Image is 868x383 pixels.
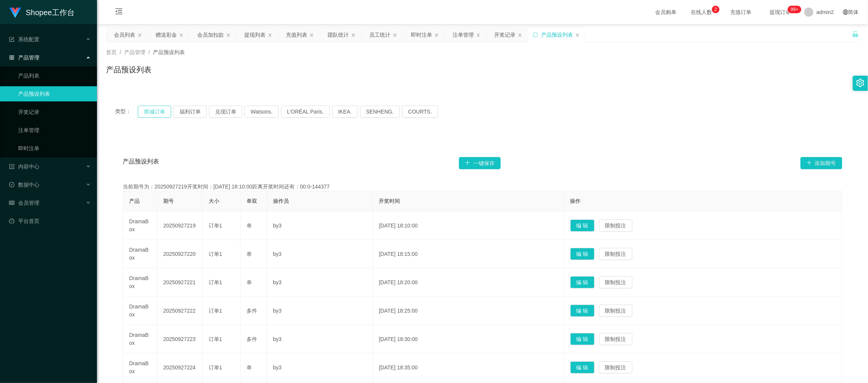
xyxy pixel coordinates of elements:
[267,297,373,325] td: by3
[533,32,538,37] i: 图标: sync
[18,68,91,83] a: 产品列表
[411,28,432,42] div: 即时注单
[209,308,222,314] span: 订单1
[123,240,157,268] td: DramaBox
[18,104,91,120] a: 开奖记录
[453,28,474,42] div: 注单管理
[570,198,581,204] span: 操作
[332,106,358,118] button: IKEA.
[9,200,39,206] span: 会员管理
[687,9,716,15] span: 在线人数
[9,8,21,18] img: logo.9652507e.png
[286,28,307,42] div: 充值列表
[153,49,185,55] span: 产品预设列表
[106,64,151,75] h1: 产品预设列表
[9,164,14,169] i: 图标: profile
[599,276,632,288] button: 限制投注
[123,212,157,240] td: DramaBox
[373,325,564,353] td: [DATE] 18:30:00
[373,212,564,240] td: [DATE] 18:10:00
[123,325,157,353] td: DramaBox
[18,86,91,101] a: 产品预设列表
[570,361,595,374] button: 编 辑
[402,106,438,118] button: COURTS.
[123,268,157,297] td: DramaBox
[328,28,349,42] div: 团队统计
[156,28,177,42] div: 赠送彩金
[518,33,522,37] i: 图标: close
[715,6,717,13] p: 2
[373,353,564,382] td: [DATE] 18:35:00
[726,9,755,15] span: 充值订单
[766,9,795,15] span: 提现订单
[494,28,515,42] div: 开奖记录
[9,213,91,229] a: 图标: dashboard平台首页
[267,325,373,353] td: by3
[209,106,242,118] button: 兑现订单
[26,0,75,25] h1: Shopee工作台
[123,157,159,169] span: 产品预设列表
[157,212,203,240] td: 20250927219
[9,182,14,187] i: 图标: check-circle-o
[599,220,632,232] button: 限制投注
[157,353,203,382] td: 20250927224
[18,123,91,138] a: 注单管理
[476,33,481,37] i: 图标: close
[179,33,184,37] i: 图标: close
[273,198,289,204] span: 操作员
[209,364,222,371] span: 订单1
[599,248,632,260] button: 限制投注
[570,220,595,232] button: 编 辑
[9,55,14,60] i: 图标: appstore-o
[157,297,203,325] td: 20250927222
[852,31,859,37] i: 图标: unlock
[157,325,203,353] td: 20250927223
[245,106,279,118] button: Watsons.
[351,33,356,37] i: 图标: close
[106,0,132,25] i: 图标: menu-fold
[9,9,75,15] a: Shopee工作台
[373,268,564,297] td: [DATE] 18:20:00
[18,141,91,156] a: 即时注单
[9,200,14,206] i: 图标: table
[379,198,400,204] span: 开奖时间
[393,33,397,37] i: 图标: close
[123,353,157,382] td: DramaBox
[120,49,121,55] span: /
[459,157,501,169] button: 图标: plus一键保存
[106,49,117,55] span: 首页
[137,33,142,37] i: 图标: close
[197,28,224,42] div: 会员加扣款
[434,33,439,37] i: 图标: close
[123,183,842,191] div: 当前期号为：20250927219开奖时间：[DATE] 18:10:00距离开奖时间还有：00:0-144377
[268,33,272,37] i: 图标: close
[209,279,222,285] span: 订单1
[173,106,207,118] button: 福利订单
[575,33,580,37] i: 图标: close
[209,223,222,229] span: 订单1
[244,28,265,42] div: 提现列表
[309,33,314,37] i: 图标: close
[157,268,203,297] td: 20250927221
[115,106,138,118] span: 类型：
[267,240,373,268] td: by3
[267,353,373,382] td: by3
[360,106,400,118] button: SENHENG.
[114,28,135,42] div: 会员列表
[712,6,720,13] sup: 2
[9,163,39,170] span: 内容中心
[247,308,257,314] span: 多件
[9,37,14,42] i: 图标: form
[247,336,257,342] span: 多件
[599,361,632,374] button: 限制投注
[801,157,842,169] button: 图标: plus添加期号
[247,251,252,257] span: 单
[570,305,595,317] button: 编 辑
[570,333,595,345] button: 编 辑
[267,268,373,297] td: by3
[281,106,330,118] button: L'ORÉAL Paris.
[373,297,564,325] td: [DATE] 18:25:00
[123,297,157,325] td: DramaBox
[247,198,257,204] span: 单双
[226,33,231,37] i: 图标: close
